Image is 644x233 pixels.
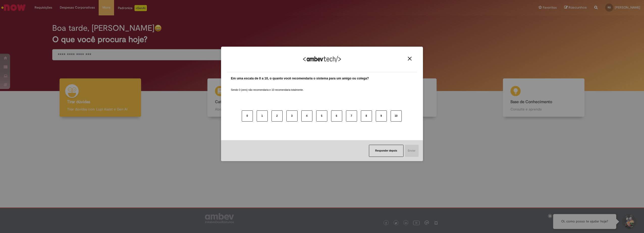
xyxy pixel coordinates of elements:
[231,76,369,81] label: Em uma escala de 0 a 10, o quanto você recomendaria o sistema para um amigo ou colega?
[286,110,298,122] button: 3
[316,110,327,122] button: 5
[231,82,304,92] label: Sendo 0 (zero) não recomendaria e 10 recomendaria totalmente.
[331,110,342,122] button: 6
[391,110,402,122] button: 10
[361,110,372,122] button: 8
[346,110,357,122] button: 7
[369,145,404,157] button: Responder depois
[376,110,387,122] button: 9
[301,110,312,122] button: 4
[257,110,268,122] button: 1
[303,56,341,62] img: Logo Ambevtech
[406,56,413,61] button: Close
[272,110,283,122] button: 2
[408,57,412,61] img: Close
[242,110,253,122] button: 0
